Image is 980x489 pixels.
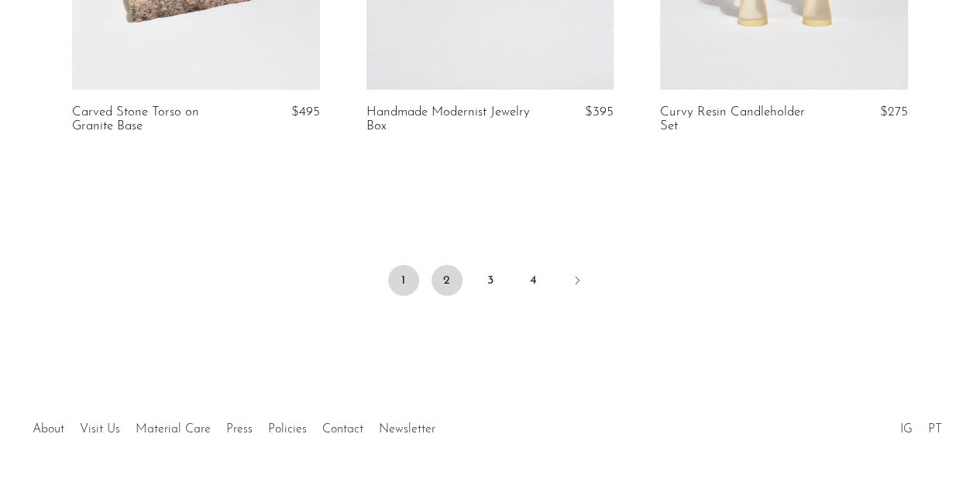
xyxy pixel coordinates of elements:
[80,423,120,436] a: Visit Us
[136,423,211,436] a: Material Care
[226,423,253,436] a: Press
[72,105,236,134] a: Carved Stone Torso on Granite Base
[660,105,824,134] a: Curvy Resin Candleholder Set
[25,411,443,440] ul: Quick links
[322,423,363,436] a: Contact
[562,265,593,299] a: Next
[291,105,320,119] span: $495
[33,423,64,436] a: About
[899,423,912,436] a: IG
[927,423,941,436] a: PT
[518,265,549,296] a: 4
[388,265,419,296] span: 1
[892,411,949,440] ul: Social Medias
[475,265,506,296] a: 3
[268,423,307,436] a: Policies
[880,105,908,119] span: $275
[432,265,462,296] a: 2
[366,105,531,134] a: Handmade Modernist Jewelry Box
[585,105,614,119] span: $395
